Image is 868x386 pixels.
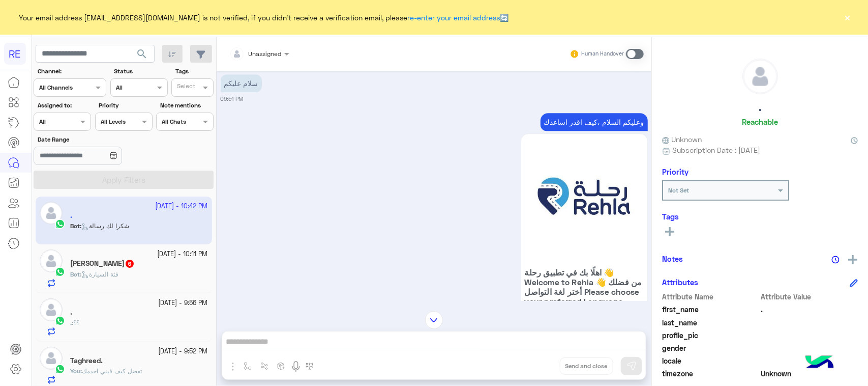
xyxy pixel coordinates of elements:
span: ؟؟ [73,319,79,326]
img: WhatsApp [55,267,65,277]
img: defaultAdmin.png [40,250,63,272]
small: 09:51 PM [221,95,244,103]
div: RE [4,43,26,65]
label: Status [114,67,166,76]
span: You [70,367,80,375]
h5: . [759,102,761,114]
button: search [130,45,155,67]
span: search [136,48,148,60]
b: : [70,270,81,278]
h5: ابومحمد [70,259,135,268]
span: 6 [126,260,134,268]
img: WhatsApp [55,364,65,374]
h6: Reachable [742,117,778,126]
img: 88.jpg [525,137,644,257]
label: Priority [99,101,151,110]
span: null [761,355,858,366]
span: فئة السيارة [81,270,118,278]
img: defaultAdmin.png [40,298,63,321]
button: × [843,12,853,22]
span: Bot [70,270,80,278]
span: timezone [662,368,759,379]
a: re-enter your email address [408,13,500,22]
span: null [761,343,858,353]
img: notes [831,256,840,264]
label: Assigned to: [38,101,90,110]
label: Note mentions [160,101,213,110]
img: defaultAdmin.png [743,59,777,94]
img: scroll [425,311,443,329]
img: defaultAdmin.png [40,347,63,370]
b: Not Set [668,186,689,194]
span: . [70,319,72,326]
span: last_name [662,317,759,328]
span: Unassigned [249,50,282,58]
img: WhatsApp [55,316,65,326]
span: Your email address [EMAIL_ADDRESS][DOMAIN_NAME] is not verified, if you didn't receive a verifica... [19,12,509,23]
span: تفضل كيف فيني اخدمك [82,367,142,375]
p: 19/9/2025, 9:51 PM [221,74,262,92]
span: Unknown [662,134,702,145]
span: Attribute Value [761,291,858,302]
div: Select [175,81,195,93]
span: Subscription Date : [DATE] [672,145,760,155]
span: locale [662,355,759,366]
small: [DATE] - 10:11 PM [158,250,208,259]
label: Channel: [38,67,105,76]
b: : [70,367,82,375]
span: اهلًا بك في تطبيق رحلة 👋 Welcome to Rehla 👋 من فضلك أختر لغة التواصل Please choose your preferred... [525,267,644,306]
label: Date Range [38,135,152,144]
span: gender [662,343,759,353]
img: add [848,255,857,264]
small: [DATE] - 9:52 PM [159,347,208,356]
button: Apply Filters [34,171,214,189]
span: profile_pic [662,330,759,341]
h6: Priority [662,167,689,176]
img: hulul-logo.png [802,345,837,381]
span: Attribute Name [662,291,759,302]
p: 19/9/2025, 9:51 PM [541,113,648,131]
small: Human Handover [581,50,624,58]
button: Send and close [560,357,613,375]
span: Unknown [761,368,858,379]
small: [DATE] - 9:56 PM [159,298,208,308]
span: first_name [662,304,759,315]
h6: Notes [662,254,683,263]
span: . [761,304,858,315]
label: Tags [175,67,213,76]
b: : [70,319,73,326]
h5: . [70,308,72,317]
h6: Tags [662,212,858,221]
h5: Taghreed. [70,356,103,365]
h6: Attributes [662,278,698,287]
